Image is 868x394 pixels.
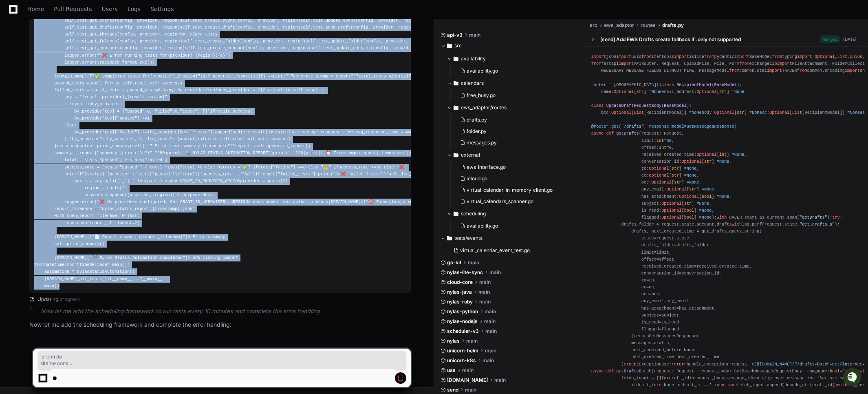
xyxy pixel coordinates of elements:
span: """Print test summary to console""" [147,144,235,148]
span: # Folder tests [183,32,218,37]
span: folder.py [467,128,487,135]
span: messages.py [467,139,497,146]
span: open [67,213,77,218]
span: def [606,131,614,136]
span: "passed" [119,165,139,170]
svg: Directory [454,54,458,64]
span: bool [702,194,712,199]
span: None [692,110,702,115]
span: scheduling [461,210,486,217]
div: [DATE] [843,36,857,42]
span: None [719,159,729,164]
span: import [845,69,860,73]
span: tests/events [454,235,482,241]
span: # Group by provider/region [157,88,223,93]
span: self [255,144,265,148]
span: '_' [119,179,127,184]
span: "tests" [180,109,197,114]
span: import [616,54,631,59]
span: sum [403,130,411,135]
span: None [704,187,714,192]
span: not [258,137,265,142]
span: Optional [661,208,681,213]
span: Optional [696,89,716,94]
span: ews_adaptor [604,22,634,29]
div: Welcome [8,33,148,46]
span: 4 [170,179,172,184]
span: print [64,172,77,177]
span: import [767,69,782,73]
span: {stats[ ]} [135,172,178,177]
span: ews_interface.go [467,164,506,170]
div: Start new chat [28,61,134,69]
span: self [185,46,195,51]
span: print [273,151,286,155]
span: from [641,54,652,59]
span: self [132,144,142,148]
span: import [734,54,749,59]
img: PlayerZero [8,8,24,24]
span: self [253,74,263,79]
span: 'w' [120,213,127,218]
span: "summary" [97,151,119,155]
span: Merged [820,35,840,43]
span: 3 [122,186,125,190]
span: if [250,137,255,142]
span: virtual_calendars_spanner.go [467,198,533,205]
span: drafts.py [467,117,487,123]
span: {provider} [167,53,193,58]
span: # Print summary [188,235,225,239]
span: if [130,179,134,184]
span: {region} [195,53,215,58]
span: None [652,89,662,94]
span: 0 [175,109,177,114]
button: virtual_calendars_spanner.go [457,196,572,207]
span: Optional [652,180,672,185]
span: from [772,54,782,59]
span: print [122,151,135,155]
span: len [391,74,399,79]
span: {provider} [150,74,175,79]
button: drafts.py [457,114,572,126]
span: in [115,81,119,86]
span: Union [850,54,862,59]
span: bool [684,215,694,220]
span: "by_provider" [69,137,102,142]
span: return [57,144,72,148]
span: 0 [218,165,220,170]
span: "🔍 NYLAS STATUS AUTOMATION REPORT" [183,151,271,155]
span: not [182,193,189,197]
button: ews_adaptor/routes [447,101,577,114]
span: self [64,25,75,30]
span: self [305,39,315,44]
span: virtual_calendar_in_memory_client.go [467,187,553,193]
span: api-v3 [447,32,463,38]
span: None [699,201,709,206]
button: external [447,148,577,162]
span: from [729,69,739,73]
span: None [702,215,712,220]
span: virtual_calendar_event_test.go [460,247,530,254]
span: # Calculate average response times [270,130,355,135]
span: import [591,54,606,59]
span: Optional [815,54,835,59]
svg: Directory [447,41,452,51]
span: List [792,110,802,115]
span: self [300,25,311,30]
span: in [212,137,217,142]
span: 0 [303,165,306,170]
span: 50 [666,138,671,143]
span: self [311,46,321,51]
span: str [719,89,727,94]
div: We're available if you need us! [28,69,103,75]
span: for [203,137,210,142]
span: "passed" [117,116,137,121]
span: sum [90,81,97,86]
span: Optional [681,159,701,164]
span: "failed" [117,130,137,135]
span: f" : / ( %)" [79,172,253,177]
span: with [717,215,727,220]
span: "passed" [125,109,145,114]
span: class [591,103,604,108]
span: if [253,165,258,170]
